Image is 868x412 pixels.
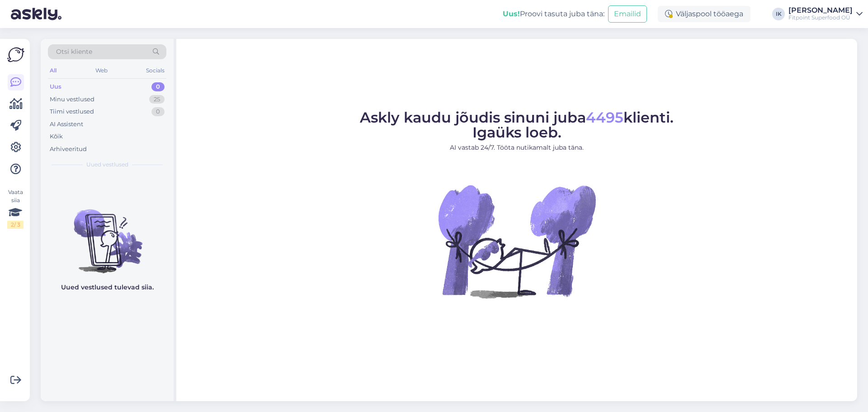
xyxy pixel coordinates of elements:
[50,95,94,104] div: Minu vestlused
[151,107,165,116] div: 0
[503,9,604,19] div: Proovi tasuta juba täna:
[7,221,24,229] div: 2 / 3
[7,46,24,63] img: Askly Logo
[50,132,63,141] div: Kõik
[586,109,623,126] span: 4495
[86,161,128,169] span: Uued vestlused
[608,5,647,23] button: Emailid
[56,47,92,57] span: Otsi kliente
[94,65,109,76] div: Web
[435,160,598,322] img: No Chat active
[788,14,853,21] div: Fitpoint Superfood OÜ
[360,143,674,152] p: AI vastab 24/7. Tööta nutikamalt juba täna.
[360,109,674,141] span: Askly kaudu jõudis sinuni juba klienti. Igaüks loeb.
[658,6,750,22] div: Väljaspool tööaega
[50,107,94,116] div: Tiimi vestlused
[50,82,61,91] div: Uus
[144,65,166,76] div: Socials
[503,9,520,18] b: Uus!
[50,120,83,129] div: AI Assistent
[7,188,24,229] div: Vaata siia
[50,145,87,154] div: Arhiveeritud
[151,82,165,91] div: 0
[788,7,863,21] a: [PERSON_NAME]Fitpoint Superfood OÜ
[772,8,785,20] div: IK
[788,7,853,14] div: [PERSON_NAME]
[61,283,154,292] p: Uued vestlused tulevad siia.
[48,65,58,76] div: All
[149,95,165,104] div: 25
[41,193,174,275] img: No chats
